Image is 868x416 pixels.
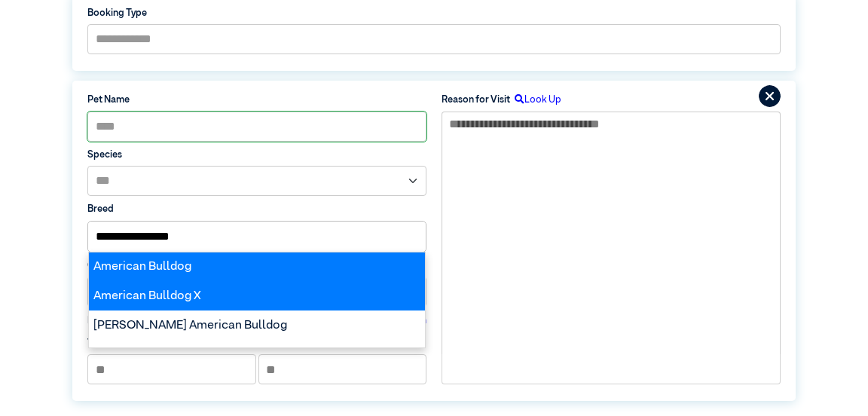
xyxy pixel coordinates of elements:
[87,258,426,273] label: Colour
[510,93,561,107] label: Look Up
[87,202,426,216] label: Breed
[89,282,425,311] div: American Bulldog X
[89,252,425,282] div: American Bulldog
[87,336,112,350] label: Years
[89,340,425,369] div: [PERSON_NAME] American Bulldog
[89,310,425,340] div: [PERSON_NAME] American Bulldog
[87,314,122,328] label: Pet Age
[87,148,426,162] label: Species
[87,6,781,20] label: Booking Type
[87,93,426,107] label: Pet Name
[442,93,510,107] label: Reason for Visit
